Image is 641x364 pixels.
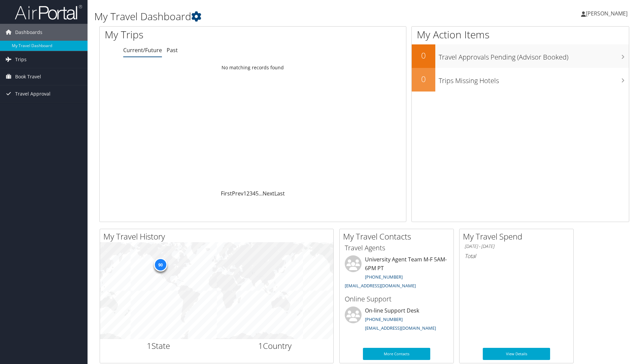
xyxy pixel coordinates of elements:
h1: My Travel Dashboard [94,9,454,24]
a: Prev [232,190,243,197]
h2: 0 [412,50,435,61]
span: Dashboards [15,24,42,41]
a: 0Trips Missing Hotels [412,68,629,92]
h2: My Travel History [103,231,333,242]
a: 3 [249,190,252,197]
a: 5 [256,190,259,197]
h3: Trips Missing Hotels [439,73,629,85]
a: 4 [252,190,256,197]
h2: My Travel Contacts [343,231,453,242]
li: On-line Support Desk [341,306,452,334]
h3: Online Support [345,294,448,304]
span: … [259,190,263,197]
span: 1 [147,340,151,351]
h1: My Action Items [412,28,629,42]
h3: Travel Agents [345,243,448,253]
a: [PHONE_NUMBER] [365,316,403,322]
a: 1 [243,190,246,197]
h2: State [105,340,212,352]
a: Next [263,190,274,197]
span: Travel Approval [15,85,50,102]
h1: My Trips [105,28,273,42]
span: Trips [15,51,27,68]
td: No matching records found [100,62,406,74]
a: Current/Future [123,46,162,54]
h6: Total [465,252,568,260]
div: 90 [154,258,167,271]
h2: 0 [412,73,435,85]
a: Past [167,46,178,54]
a: More Contacts [363,348,430,360]
a: 2 [246,190,249,197]
span: [PERSON_NAME] [586,10,628,17]
h2: My Travel Spend [463,231,573,242]
a: First [221,190,232,197]
span: 1 [258,340,263,351]
img: airportal-logo.png [15,4,82,20]
a: [EMAIL_ADDRESS][DOMAIN_NAME] [345,283,416,289]
a: 0Travel Approvals Pending (Advisor Booked) [412,44,629,68]
a: View Details [483,348,550,360]
a: Last [274,190,285,197]
h2: Country [222,340,329,352]
a: [PERSON_NAME] [581,3,634,24]
h3: Travel Approvals Pending (Advisor Booked) [439,49,629,62]
li: University Agent Team M-F 5AM-6PM PT [341,255,452,291]
a: [EMAIL_ADDRESS][DOMAIN_NAME] [365,325,436,331]
a: [PHONE_NUMBER] [365,274,403,280]
h6: [DATE] - [DATE] [465,243,568,250]
span: Book Travel [15,68,41,85]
